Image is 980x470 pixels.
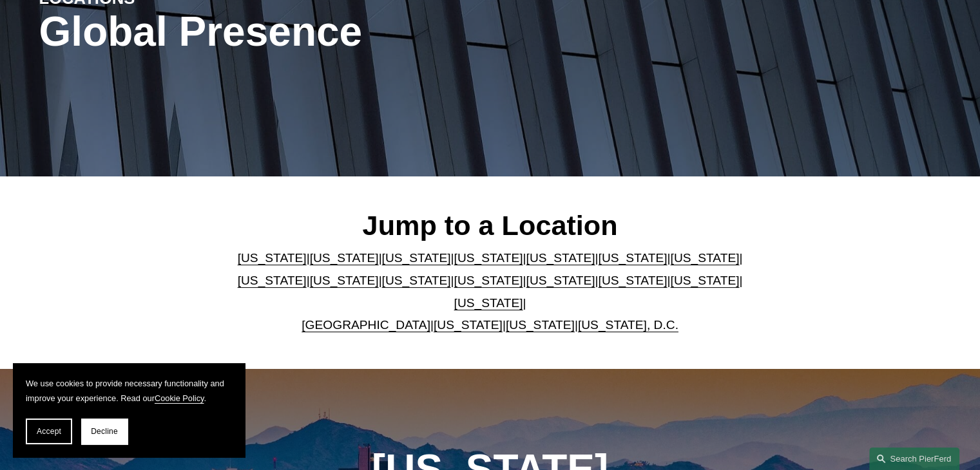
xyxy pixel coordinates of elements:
button: Accept [26,418,72,444]
a: [US_STATE] [310,251,379,265]
a: [US_STATE] [454,274,523,287]
a: [US_STATE] [454,251,523,265]
h1: Global Presence [39,8,640,55]
a: [US_STATE], D.C. [578,318,678,332]
a: [US_STATE] [598,251,667,265]
a: [US_STATE] [434,318,503,332]
a: Cookie Policy [155,393,204,403]
a: [US_STATE] [526,274,595,287]
a: [US_STATE] [310,274,379,287]
a: [US_STATE] [454,296,523,310]
p: We use cookies to provide necessary functionality and improve your experience. Read our . [26,376,232,406]
span: Decline [91,427,118,436]
a: [US_STATE] [506,318,575,332]
a: [US_STATE] [598,274,667,287]
a: [US_STATE] [526,251,595,265]
section: Cookie banner [13,363,245,457]
button: Decline [81,418,128,444]
a: [US_STATE] [238,274,307,287]
span: Accept [37,427,61,436]
h2: Jump to a Location [227,209,753,242]
a: [GEOGRAPHIC_DATA] [302,318,430,332]
a: [US_STATE] [382,251,451,265]
p: | | | | | | | | | | | | | | | | | | [227,247,753,336]
a: [US_STATE] [670,274,739,287]
a: [US_STATE] [382,274,451,287]
a: [US_STATE] [238,251,307,265]
a: Search this site [869,447,959,470]
a: [US_STATE] [670,251,739,265]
